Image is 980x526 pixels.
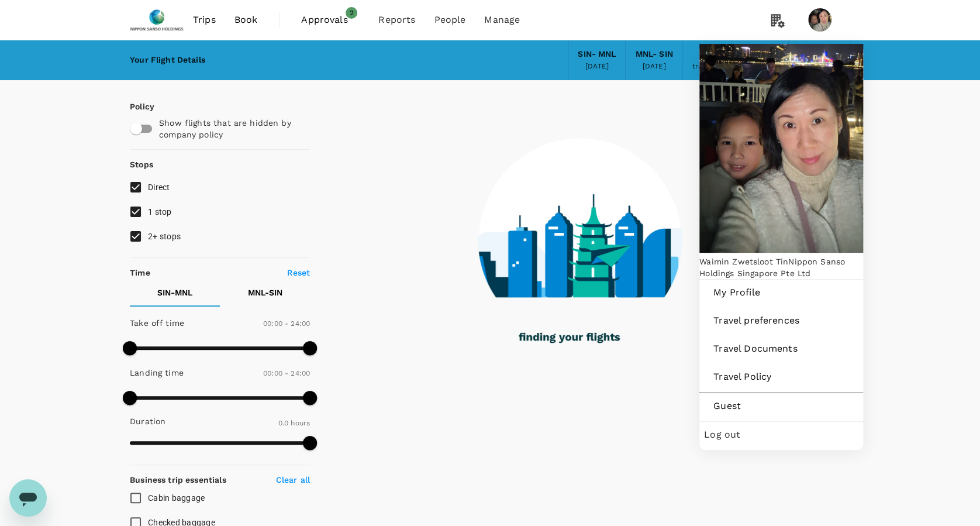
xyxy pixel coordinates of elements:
[130,415,165,427] p: Duration
[148,183,170,192] span: Direct
[278,419,310,427] span: 0.0 hours
[808,8,831,32] img: Waimin Zwetsloot Tin
[248,287,282,298] p: MNL - SIN
[130,101,140,112] p: Policy
[276,474,310,486] p: Clear all
[301,13,360,27] span: Approvals
[130,317,184,329] p: Take off time
[713,342,849,356] span: Travel Documents
[130,54,205,67] div: Your Flight Details
[130,367,184,379] p: Landing time
[704,280,858,305] a: My Profile
[692,61,722,73] div: traveller
[159,117,302,140] p: Show flights that are hidden by company policy
[704,308,858,334] a: Travel preferences
[585,61,609,73] div: [DATE]
[519,333,620,343] g: finding your flights
[130,160,153,169] strong: Stops
[130,267,150,279] p: Time
[378,13,415,27] span: Reports
[713,314,849,328] span: Travel preferences
[287,267,310,279] p: Reset
[699,257,788,266] span: Waimin Zwetsloot Tin
[434,13,465,27] span: People
[635,48,672,61] div: MNL - SIN
[704,393,858,419] a: Guest
[578,48,616,61] div: SIN - MNL
[346,7,357,19] span: 2
[234,13,258,27] span: Book
[193,13,216,27] span: Trips
[263,369,310,377] span: 00:00 - 24:00
[704,428,858,442] span: Log out
[130,475,226,484] strong: Business trip essentials
[713,286,849,300] span: My Profile
[263,319,310,328] span: 00:00 - 24:00
[704,422,858,448] div: Log out
[713,399,849,413] span: Guest
[704,336,858,362] a: Travel Documents
[148,493,205,503] span: Cabin baggage
[148,232,181,241] span: 2+ stops
[704,364,858,390] a: Travel Policy
[484,13,520,27] span: Manage
[699,44,863,253] img: Waimin Zwetsloot Tin
[643,61,666,73] div: [DATE]
[9,479,47,517] iframe: Button to launch messaging window
[713,370,849,384] span: Travel Policy
[130,7,184,33] img: Nippon Sanso Holdings Singapore Pte Ltd
[157,287,192,298] p: SIN - MNL
[148,207,172,216] span: 1 stop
